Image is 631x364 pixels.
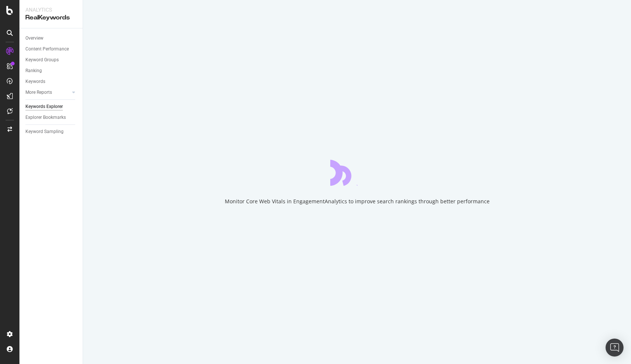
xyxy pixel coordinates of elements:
[25,89,52,96] div: More Reports
[25,67,77,75] a: Ranking
[25,128,64,136] div: Keyword Sampling
[330,159,384,186] div: animation
[25,114,66,121] div: Explorer Bookmarks
[25,13,77,22] div: RealKeywords
[606,339,624,357] div: Open Intercom Messenger
[25,6,77,13] div: Analytics
[25,45,69,53] div: Content Performance
[25,45,77,53] a: Content Performance
[25,89,70,96] a: More Reports
[25,34,43,42] div: Overview
[25,78,77,86] a: Keywords
[25,114,77,121] a: Explorer Bookmarks
[25,103,63,111] div: Keywords Explorer
[25,128,77,136] a: Keyword Sampling
[25,56,77,64] a: Keyword Groups
[225,198,490,205] div: Monitor Core Web Vitals in EngagementAnalytics to improve search rankings through better performance
[25,67,42,75] div: Ranking
[25,103,77,111] a: Keywords Explorer
[25,78,45,86] div: Keywords
[25,34,77,42] a: Overview
[25,56,59,64] div: Keyword Groups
